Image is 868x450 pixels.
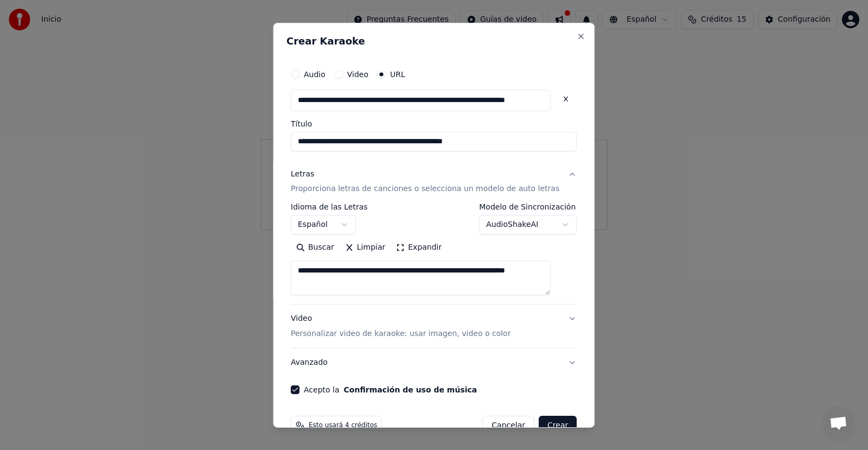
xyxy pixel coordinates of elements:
[347,70,368,78] label: Video
[286,36,581,46] h2: Crear Karaoke
[291,313,510,339] div: Video
[340,239,391,256] button: Limpiar
[291,328,510,339] p: Personalizar video de karaoke: usar imagen, video o color
[291,305,577,348] button: VideoPersonalizar video de karaoke: usar imagen, video o color
[291,160,577,203] button: LetrasProporciona letras de canciones o selecciona un modelo de auto letras
[483,416,535,435] button: Cancelar
[291,168,314,179] div: Letras
[291,203,577,304] div: LetrasProporciona letras de canciones o selecciona un modelo de auto letras
[309,421,377,430] span: Esto usará 4 créditos
[291,348,577,377] button: Avanzado
[291,183,559,194] p: Proporciona letras de canciones o selecciona un modelo de auto letras
[291,203,368,211] label: Idioma de las Letras
[304,70,325,78] label: Audio
[391,239,448,256] button: Expandir
[291,119,577,127] label: Título
[291,239,340,256] button: Buscar
[304,386,477,394] label: Acepto la
[344,386,477,394] button: Acepto la
[539,416,577,435] button: Crear
[480,203,577,211] label: Modelo de Sincronización
[390,70,405,78] label: URL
